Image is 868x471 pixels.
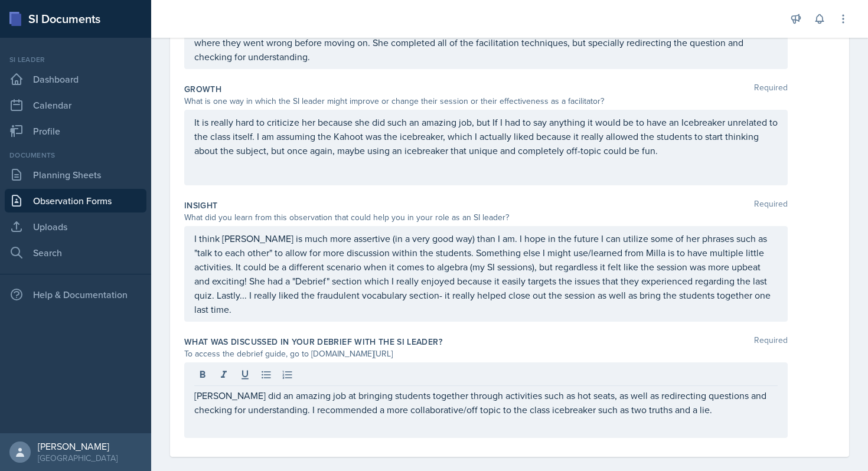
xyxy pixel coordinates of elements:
[5,150,146,161] div: Documents
[5,54,146,65] div: Si leader
[754,336,788,348] span: Required
[184,336,442,348] label: What was discussed in your debrief with the SI Leader?
[5,215,146,238] a: Uploads
[754,83,788,95] span: Required
[5,189,146,212] a: Observation Forms
[194,231,778,316] p: I think [PERSON_NAME] is much more assertive (in a very good way) than I am. I hope in the future...
[38,452,118,464] div: [GEOGRAPHIC_DATA]
[754,199,788,211] span: Required
[5,67,146,91] a: Dashboard
[5,283,146,306] div: Help & Documentation
[38,440,118,452] div: [PERSON_NAME]
[194,388,778,417] p: [PERSON_NAME] did an amazing job at bringing students together through activities such as hot sea...
[184,199,217,211] label: Insight
[5,93,146,117] a: Calendar
[184,348,788,360] div: To access the debrief guide, go to [DOMAIN_NAME][URL]
[5,119,146,143] a: Profile
[194,115,778,158] p: It is really hard to criticize her because she did such an amazing job, but If I had to say anyth...
[184,95,788,107] div: What is one way in which the SI leader might improve or change their session or their effectivene...
[184,211,788,224] div: What did you learn from this observation that could help you in your role as an SI leader?
[5,163,146,187] a: Planning Sheets
[184,83,221,95] label: Growth
[5,241,146,264] a: Search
